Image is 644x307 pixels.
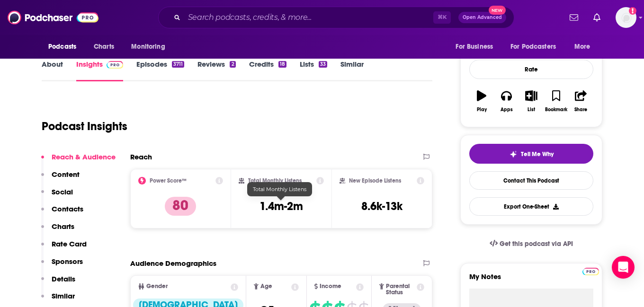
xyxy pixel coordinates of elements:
[107,61,123,69] img: Podchaser Pro
[259,199,303,213] h3: 1.4m-2m
[41,239,87,257] button: Rate Card
[136,60,184,81] a: Episodes3711
[494,84,519,118] button: Apps
[41,187,73,205] button: Social
[253,186,306,193] span: Total Monthly Listens
[544,84,568,118] button: Bookmark
[386,283,415,296] span: Parental Status
[477,107,487,113] div: Play
[41,257,83,274] button: Sponsors
[130,259,216,268] h2: Audience Demographics
[146,283,168,289] span: Gender
[629,7,636,15] svg: Add a profile image
[501,107,513,113] div: Apps
[52,291,75,300] p: Similar
[463,15,502,20] span: Open Advanced
[568,38,602,56] button: open menu
[260,283,272,289] span: Age
[300,60,327,81] a: Lists33
[469,272,593,289] label: My Notes
[500,240,573,248] span: Get this podcast via API
[528,107,535,113] div: List
[52,152,116,161] p: Reach & Audience
[230,61,235,68] div: 2
[249,60,286,81] a: Credits18
[125,38,177,56] button: open menu
[469,197,593,216] button: Export One-Sheet
[42,38,89,56] button: open menu
[469,144,593,164] button: tell me why sparkleTell Me Why
[52,257,83,266] p: Sponsors
[278,61,286,68] div: 18
[48,40,76,53] span: Podcasts
[52,222,74,231] p: Charts
[94,40,114,53] span: Charts
[510,150,517,158] img: tell me why sparkle
[197,60,235,81] a: Reviews2
[52,187,73,196] p: Social
[612,256,635,279] div: Open Intercom Messenger
[41,152,116,170] button: Reach & Audience
[8,9,98,26] img: Podchaser - Follow, Share and Rate Podcasts
[616,7,636,28] span: Logged in as AutumnKatie
[184,10,433,25] input: Search podcasts, credits, & more...
[521,150,554,158] span: Tell Me Why
[616,7,636,28] img: User Profile
[545,107,567,113] div: Bookmark
[469,84,494,118] button: Play
[510,40,556,53] span: For Podcasters
[456,40,493,53] span: For Business
[41,170,80,187] button: Content
[574,107,587,113] div: Share
[41,204,83,222] button: Contacts
[41,222,74,239] button: Charts
[469,171,593,190] a: Contact This Podcast
[158,7,514,28] div: Search podcasts, credits, & more...
[88,38,120,56] a: Charts
[482,232,581,255] a: Get this podcast via API
[320,283,341,289] span: Income
[248,177,302,184] h2: Total Monthly Listens
[566,9,582,26] a: Show notifications dropdown
[519,84,544,118] button: List
[52,204,83,213] p: Contacts
[582,268,599,275] img: Podchaser Pro
[504,38,570,56] button: open menu
[172,61,184,68] div: 3711
[130,152,152,161] h2: Reach
[582,266,599,275] a: Pro website
[569,84,593,118] button: Share
[52,239,87,248] p: Rate Card
[319,61,327,68] div: 33
[76,60,123,81] a: InsightsPodchaser Pro
[361,199,402,213] h3: 8.6k-13k
[41,274,75,292] button: Details
[340,60,364,81] a: Similar
[131,40,165,53] span: Monitoring
[42,60,63,81] a: About
[150,177,187,184] h2: Power Score™
[165,197,196,216] p: 80
[489,6,506,15] span: New
[449,38,505,56] button: open menu
[590,9,604,26] a: Show notifications dropdown
[469,60,593,79] div: Rate
[52,170,80,179] p: Content
[616,7,636,28] button: Show profile menu
[349,177,401,184] h2: New Episode Listens
[458,12,506,23] button: Open AdvancedNew
[433,11,451,24] span: ⌘ K
[574,40,590,53] span: More
[52,274,75,283] p: Details
[42,119,127,133] h1: Podcast Insights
